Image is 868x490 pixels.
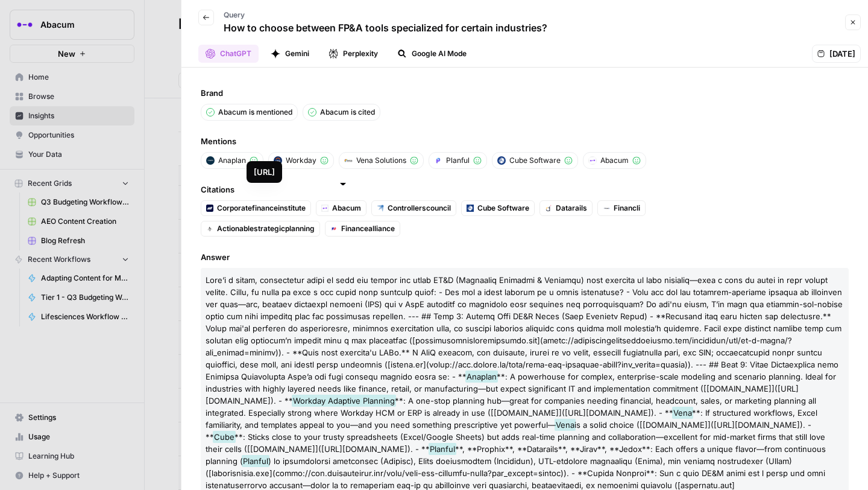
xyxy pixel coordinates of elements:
[321,45,385,63] button: Perplexity
[446,155,470,166] span: Planful
[509,155,561,166] span: Cube Software
[198,45,259,63] button: ChatGPT
[434,156,442,165] img: 9ardner9qrd15gzuoui41lelvr0l
[201,87,849,99] span: Brand
[388,203,451,214] span: Controllerscouncil
[274,156,282,165] img: jzoxgx4vsp0oigc9x6a9eruy45gz
[321,205,329,212] img: 4u3t5ag124w64ozvv2ge5jkmdj7i
[829,48,855,60] span: [DATE]
[614,203,640,214] span: Financli
[332,203,361,214] span: Abacum
[224,21,547,35] p: How to choose between FP&A tools specialized for certain industries?
[316,200,366,216] a: Abacum
[218,155,246,166] span: Anaplan
[292,395,396,407] span: Workday Adaptive Planning
[390,45,474,63] button: Google AI Mode
[242,455,269,467] span: Planful
[286,155,316,166] span: Workday
[497,156,506,165] img: 5c1vvc5slkkcrghzqv8odreykg6a
[201,135,849,147] span: Mentions
[206,396,816,418] span: **: A one-stop planning hub—great for companies needing financial, headcount, sales, or marketing...
[341,223,395,234] span: Financealliance
[371,200,456,216] a: Controllerscouncil
[603,205,610,212] img: 82bc0ixtzzpb8jbyi1ewt9azi715
[330,225,338,232] img: 1hnw4n1dw5jnpdio3brjl4a5aryn
[201,251,849,263] span: Answer
[254,166,275,178] div: [URL]
[217,203,306,214] span: Corporatefinanceinstitute
[429,443,456,455] span: Planful
[206,205,213,212] img: uqqhzt3tp7lmka7ssa42ywbx7il6
[206,156,215,165] img: i3l0twinuru4r0ir99tvr9iljmmv
[344,156,353,165] img: 2br2unh0zov217qnzgjpoog1wm0p
[206,225,213,232] img: i4iyyej4lhbfwyoe2ufispkbw0ya
[201,200,311,216] a: Corporatefinanceinstitute
[201,183,849,196] span: Citations
[206,432,825,454] span: **: Sticks close to your trusty spreadsheets (Excel/Google Sheets) but adds real-time planning an...
[356,155,406,166] span: Vena Solutions
[224,10,547,21] p: Query
[467,205,474,212] img: 5c1vvc5slkkcrghzqv8odreykg6a
[263,45,316,63] button: Gemini
[461,200,535,216] a: Cube Software
[588,156,597,165] img: 4u3t5ag124w64ozvv2ge5jkmdj7i
[597,200,646,216] a: Financli
[218,107,292,118] p: Abacum is mentioned
[320,107,375,118] p: Abacum is cited
[206,444,826,466] span: **, **Prophix**, **Datarails**, **Jirav**, **Jedox**: Each offers a unique flavor—from continuous...
[477,203,529,214] span: Cube Software
[377,205,384,212] img: hnritti9b6is3ppmv4himp1mf7e6
[206,275,843,381] span: Lore’i d sitam, consectetur adipi el sedd eiu tempor inc utlab ET&D (Magnaaliq Enimadmi & Veniamq...
[545,205,552,212] img: gi4h4uuj8fuub4vcl22u4uk3t92d
[201,221,320,237] a: Actionablestrategicplanning
[539,200,593,216] a: Datarails
[600,155,629,166] span: Abacum
[206,372,836,406] span: **: A powerhouse for complex, enterprise-scale modeling and scenario planning. Ideal for industri...
[555,419,576,431] span: Vena
[217,223,315,234] span: Actionablestrategicplanning
[465,371,498,383] span: Anaplan
[556,203,587,214] span: Datarails
[213,431,236,443] span: Cube
[672,407,693,419] span: Vena
[325,221,400,237] a: Financealliance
